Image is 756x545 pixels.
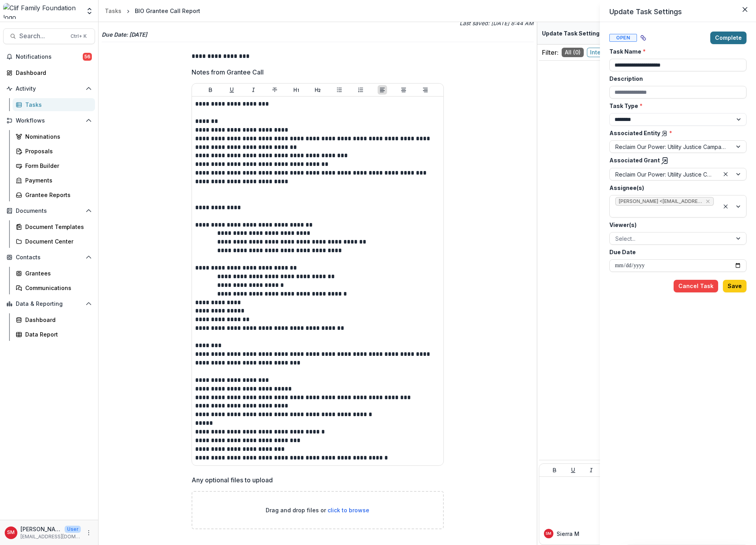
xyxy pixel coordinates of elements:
div: Remove Sierra Martinez <sierra@cliffamilyfoundation.org> (sierra@cliffamilyfoundation.org) [705,197,711,205]
span: [PERSON_NAME] <[EMAIL_ADDRESS][DOMAIN_NAME]> ([EMAIL_ADDRESS][DOMAIN_NAME]) [619,199,702,204]
label: Description [609,74,742,83]
label: Associated Entity [609,129,742,137]
button: Close [739,3,751,16]
label: Viewer(s) [609,221,742,229]
label: Task Type [609,102,742,110]
button: View dependent tasks [637,32,650,44]
span: Open [609,34,637,42]
button: Save [723,280,747,292]
label: Due Date [609,248,742,256]
button: Complete [710,32,747,44]
button: Cancel Task [674,280,718,292]
label: Task Name [609,47,742,56]
div: Clear selected options [721,202,730,211]
label: Associated Grant [609,156,742,165]
div: Clear selected options [721,169,730,179]
label: Assignee(s) [609,184,742,192]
